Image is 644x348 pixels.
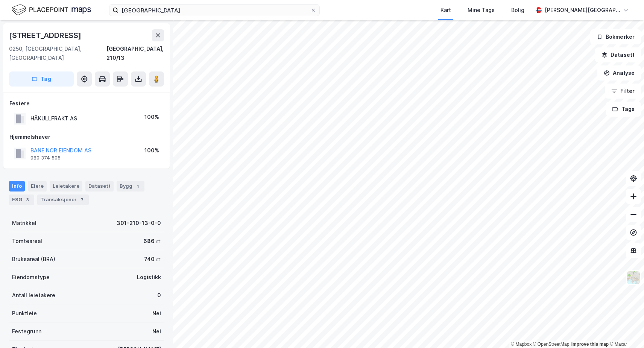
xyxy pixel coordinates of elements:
[12,291,55,300] div: Antall leietakere
[12,273,50,282] div: Eiendomstype
[157,291,161,300] div: 0
[9,71,74,87] button: Tag
[468,6,495,15] div: Mine Tags
[511,6,524,15] div: Bolig
[9,99,164,108] div: Festere
[118,5,310,16] input: Søk på adresse, matrikkel, gårdeiere, leietakere eller personer
[595,47,641,62] button: Datasett
[605,84,641,99] button: Filter
[440,6,451,15] div: Kart
[117,181,144,191] div: Bygg
[30,114,77,123] div: HÅKULLFRAKT AS
[85,181,114,191] div: Datasett
[144,146,159,155] div: 100%
[533,342,570,347] a: OpenStreetMap
[590,29,641,44] button: Bokmerker
[134,182,141,190] div: 1
[117,219,161,228] div: 301-210-13-0-0
[12,309,37,318] div: Punktleie
[24,196,31,204] div: 3
[12,327,41,336] div: Festegrunn
[137,273,161,282] div: Logistikk
[78,196,86,204] div: 7
[152,309,161,318] div: Nei
[12,255,55,264] div: Bruksareal (BRA)
[9,195,34,205] div: ESG
[606,102,641,117] button: Tags
[12,237,42,246] div: Tomteareal
[37,195,89,205] div: Transaksjoner
[28,181,47,191] div: Eiere
[606,312,644,348] div: Kontrollprogram for chat
[606,312,644,348] iframe: Chat Widget
[12,219,36,228] div: Matrikkel
[152,327,161,336] div: Nei
[12,3,91,17] img: logo.f888ab2527a4732fd821a326f86c7f29.svg
[545,6,620,15] div: [PERSON_NAME][GEOGRAPHIC_DATA]
[626,270,641,285] img: Z
[597,65,641,81] button: Analyse
[144,112,159,122] div: 100%
[106,44,164,62] div: [GEOGRAPHIC_DATA], 210/13
[9,132,164,141] div: Hjemmelshaver
[143,237,161,246] div: 686 ㎡
[511,342,532,347] a: Mapbox
[50,181,82,191] div: Leietakere
[9,29,83,41] div: [STREET_ADDRESS]
[9,181,25,191] div: Info
[144,255,161,264] div: 740 ㎡
[9,44,106,62] div: 0250, [GEOGRAPHIC_DATA], [GEOGRAPHIC_DATA]
[571,342,609,347] a: Improve this map
[30,155,61,161] div: 980 374 505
